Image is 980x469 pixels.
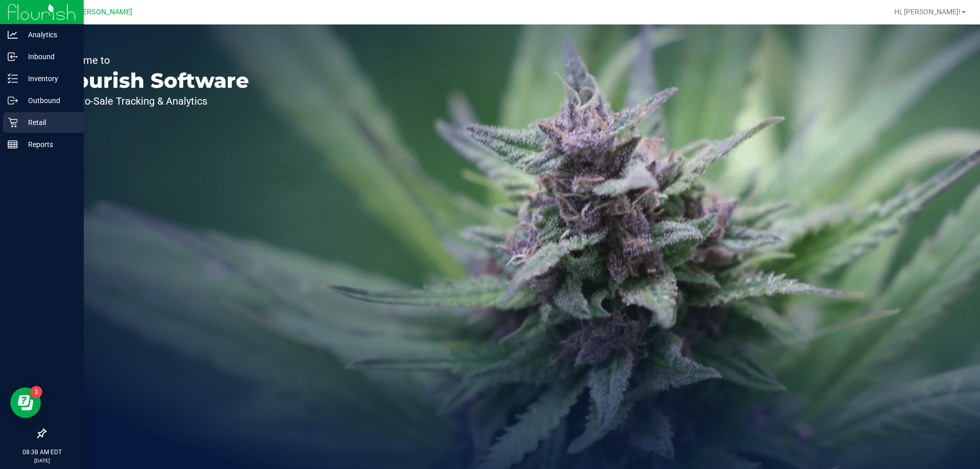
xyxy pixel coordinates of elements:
[55,96,249,106] p: Seed-to-Sale Tracking & Analytics
[8,30,18,40] inline-svg: Analytics
[55,70,249,91] p: Flourish Software
[10,387,41,418] iframe: Resource center
[8,73,18,84] inline-svg: Inventory
[18,72,79,85] p: Inventory
[8,117,18,128] inline-svg: Retail
[8,95,18,106] inline-svg: Outbound
[5,448,79,457] p: 08:38 AM EDT
[76,8,132,16] span: [PERSON_NAME]
[55,55,249,65] p: Welcome to
[18,29,79,41] p: Analytics
[18,94,79,107] p: Outbound
[8,52,18,62] inline-svg: Inbound
[8,139,18,150] inline-svg: Reports
[30,386,42,398] iframe: Resource center unread badge
[18,116,79,129] p: Retail
[894,8,961,16] span: Hi, [PERSON_NAME]!
[18,138,79,151] p: Reports
[18,51,79,63] p: Inbound
[5,457,79,464] p: [DATE]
